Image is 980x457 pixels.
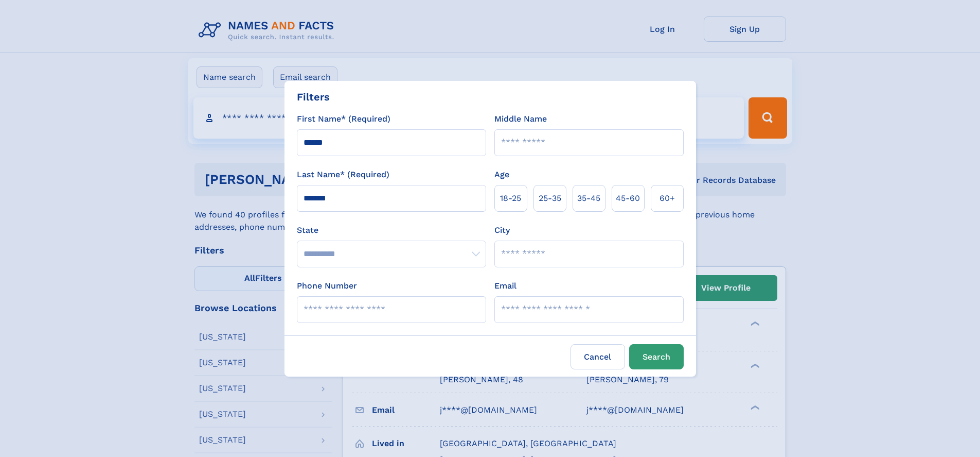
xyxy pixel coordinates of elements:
[494,113,547,125] label: Middle Name
[297,89,330,105] div: Filters
[494,168,509,181] label: Age
[297,113,390,125] label: First Name* (Required)
[571,344,625,369] label: Cancel
[616,192,640,205] span: 45‑60
[297,224,486,236] label: State
[629,344,684,369] button: Search
[494,224,510,236] label: City
[494,280,516,292] label: Email
[539,192,561,205] span: 25‑35
[297,280,357,292] label: Phone Number
[500,192,521,205] span: 18‑25
[297,168,389,181] label: Last Name* (Required)
[577,192,600,205] span: 35‑45
[660,192,675,205] span: 60+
